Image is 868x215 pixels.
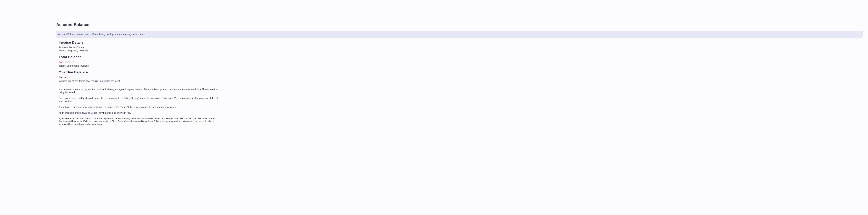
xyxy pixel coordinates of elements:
[59,70,220,75] h2: Overdue Balance
[59,117,220,126] p: If you have an active Direct Debit in place, the payment will be automatically deducted. You can ...
[56,22,863,27] h1: Account Balance
[59,64,220,67] p: Total of your unpaid invoices
[59,106,220,109] p: If you have a query on your invoice please navigate to the 'Cases' tab, to raise a case for our t...
[59,111,220,115] p: An in-credit balance shows as Green, any balance due shows in red.
[59,88,220,94] p: It is imperative to make payment on time and within your agreed payment terms. Failure to keep yo...
[59,55,220,59] h2: Total Balance
[56,31,863,38] div: Account Balance maintenance - Some billing displays are undergoing maintenance.
[59,46,220,49] li: Payment Terms - 7 days
[59,49,220,52] li: Invoice Frequency - Weekly
[59,80,220,83] p: Invoices out of pay terms, that require immediate payment.
[59,60,220,64] h2: £2,085.95
[59,40,220,45] h2: Invoice Details
[59,75,220,79] h2: £767.66
[59,97,220,103] p: For copy invoices and back up documents please navigate to 'Billing History', under 'Invoicing an...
